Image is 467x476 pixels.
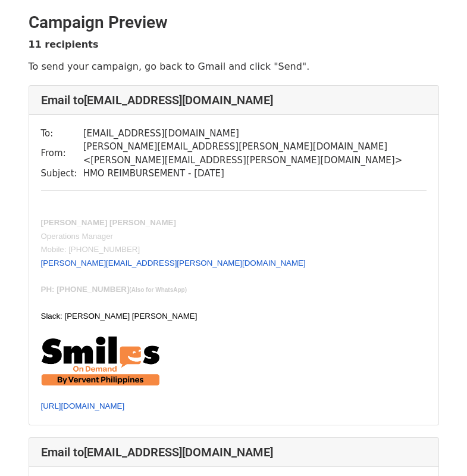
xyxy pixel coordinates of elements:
[129,287,187,293] font: (Also for WhatsApp)
[41,127,83,141] td: To:
[83,140,427,167] td: [PERSON_NAME][EMAIL_ADDRESS][PERSON_NAME][DOMAIN_NAME] < [PERSON_NAME][EMAIL_ADDRESS][PERSON_NAME...
[29,60,439,73] p: To send your campaign, go back to Gmail and click "Send".
[41,402,125,410] font: [URL][DOMAIN_NAME]
[41,218,176,227] b: [PERSON_NAME] [PERSON_NAME]
[29,13,439,33] h2: Campaign Preview
[41,285,130,294] span: PH: [PHONE_NUMBER]
[41,445,427,459] h4: Email to [EMAIL_ADDRESS][DOMAIN_NAME]
[83,167,427,181] td: HMO REIMBURSEMENT - [DATE]
[41,336,160,385] img: AIorK4w40jVI6oACBhPhdS15UAA0icqybmlSdxbabSV9mapEVSKtGdOjFdJjzt9YWawFFfPpootLG-s
[29,39,99,50] strong: 11 recipients
[41,140,83,167] td: From:
[83,127,427,141] td: [EMAIL_ADDRESS][DOMAIN_NAME]
[41,400,125,411] a: [URL][DOMAIN_NAME]
[41,167,83,181] td: Subject:
[41,259,306,267] a: [PERSON_NAME][EMAIL_ADDRESS][PERSON_NAME][DOMAIN_NAME]
[41,232,140,254] font: Operations Manager Mobile: [PHONE_NUMBER]
[41,312,198,321] span: Slack: [PERSON_NAME] [PERSON_NAME]
[41,93,427,107] h4: Email to [EMAIL_ADDRESS][DOMAIN_NAME]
